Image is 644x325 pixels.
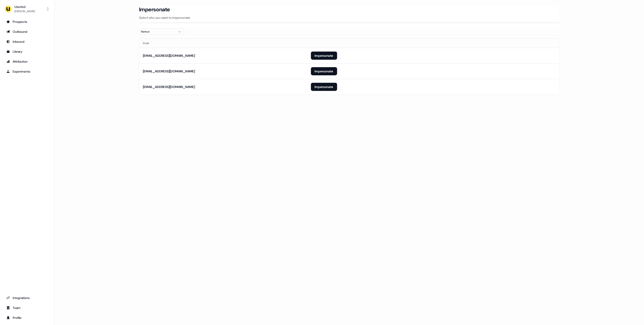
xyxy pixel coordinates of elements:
[139,39,307,48] th: Email
[14,9,35,14] div: [PERSON_NAME]
[143,69,195,74] div: [EMAIL_ADDRESS][DOMAIN_NAME]
[141,29,175,34] div: Netnut
[139,15,559,20] p: Select who you want to impersonate
[4,38,50,45] a: Go to Inbound
[143,53,195,58] div: [EMAIL_ADDRESS][DOMAIN_NAME]
[4,48,50,55] a: Go to templates
[311,67,337,75] button: Impersonate
[4,58,50,65] a: Go to attribution
[311,83,337,91] button: Impersonate
[4,304,50,311] a: Go to team
[4,4,50,14] button: Userled[PERSON_NAME]
[6,316,48,320] div: Profile
[4,68,50,75] a: Go to experiments
[6,306,48,310] div: Team
[6,19,48,24] div: Prospects
[6,39,48,44] div: Inbound
[6,29,48,34] div: Outbound
[6,296,48,300] div: Integrations
[143,85,195,89] div: [EMAIL_ADDRESS][DOMAIN_NAME]
[4,28,50,35] a: Go to outbound experience
[6,59,48,64] div: Attribution
[4,314,50,321] a: Go to profile
[139,28,184,35] button: Netnut
[4,18,50,25] a: Go to prospects
[6,69,48,74] div: Experiments
[14,5,35,9] div: Userled
[4,294,50,301] a: Go to integrations
[139,6,170,13] h3: Impersonate
[6,49,48,54] div: Library
[311,52,337,60] button: Impersonate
